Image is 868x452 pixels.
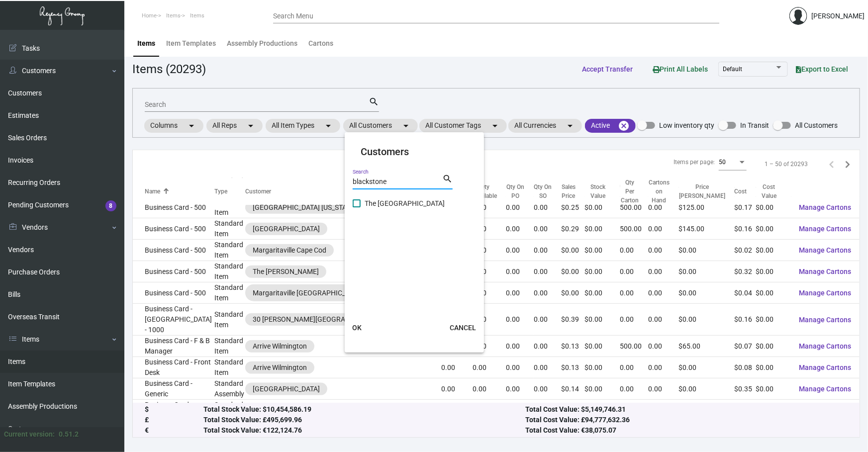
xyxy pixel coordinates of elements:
[442,173,453,185] mat-icon: search
[4,429,55,440] div: Current version:
[361,144,468,159] mat-card-title: Customers
[442,319,484,337] button: CANCEL
[59,429,79,440] div: 0.51.2
[450,324,476,332] span: CANCEL
[341,319,373,337] button: OK
[352,324,362,332] span: OK
[365,197,464,209] span: The [GEOGRAPHIC_DATA]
